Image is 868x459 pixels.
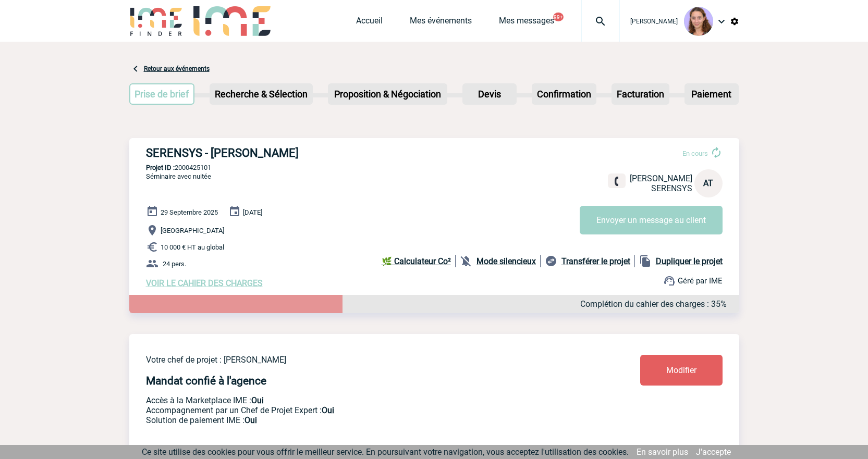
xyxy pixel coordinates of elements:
[146,415,579,425] p: Conformité aux process achat client, Prise en charge de la facturation, Mutualisation de plusieur...
[161,227,224,234] span: [GEOGRAPHIC_DATA]
[686,84,738,104] p: Paiement
[146,355,579,365] p: Votre chef de projet : [PERSON_NAME]
[410,16,472,30] a: Mes événements
[663,275,676,287] img: support.png
[146,278,263,288] a: VOIR LE CAHIER DES CHARGES
[144,65,210,72] a: Retour aux événements
[356,16,383,30] a: Accueil
[163,260,186,268] span: 24 pers.
[613,84,668,104] p: Facturation
[129,164,739,171] p: 2000425101
[146,172,211,180] span: Séminaire avec nuitée
[382,256,451,266] b: 🌿 Calculateur Co²
[656,256,723,266] b: Dupliquer le projet
[463,84,516,104] p: Devis
[666,365,696,375] span: Modifier
[130,84,194,104] p: Prise de brief
[580,206,723,234] button: Envoyer un message au client
[630,173,692,183] span: [PERSON_NAME]
[146,164,175,171] b: Projet ID :
[146,405,579,415] p: Prestation payante
[696,447,731,457] a: J'accepte
[561,256,630,266] b: Transférer le projet
[146,375,266,387] h4: Mandat confié à l'agence
[322,405,334,415] b: Oui
[251,395,264,405] b: Oui
[382,255,456,267] a: 🌿 Calculateur Co²
[211,84,312,104] p: Recherche & Sélection
[682,150,708,157] span: En cours
[678,276,723,286] span: Géré par IME
[146,146,459,159] h3: SERENSYS - [PERSON_NAME]
[612,177,621,186] img: fixe.png
[244,415,257,425] b: Oui
[703,178,713,188] span: AT
[639,255,652,267] img: file_copy-black-24dp.png
[630,18,678,25] span: [PERSON_NAME]
[146,395,579,405] p: Accès à la Marketplace IME :
[684,7,713,36] img: 101030-1.png
[161,243,224,251] span: 10 000 € HT au global
[243,208,262,216] span: [DATE]
[637,447,688,457] a: En savoir plus
[161,208,218,216] span: 29 Septembre 2025
[499,16,554,30] a: Mes messages
[476,256,536,266] b: Mode silencieux
[533,84,595,104] p: Confirmation
[553,13,564,21] button: 99+
[651,183,692,193] span: SERENSYS
[129,6,184,36] img: IME-Finder
[142,447,629,457] span: Ce site utilise des cookies pour vous offrir le meilleur service. En poursuivant votre navigation...
[329,84,446,104] p: Proposition & Négociation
